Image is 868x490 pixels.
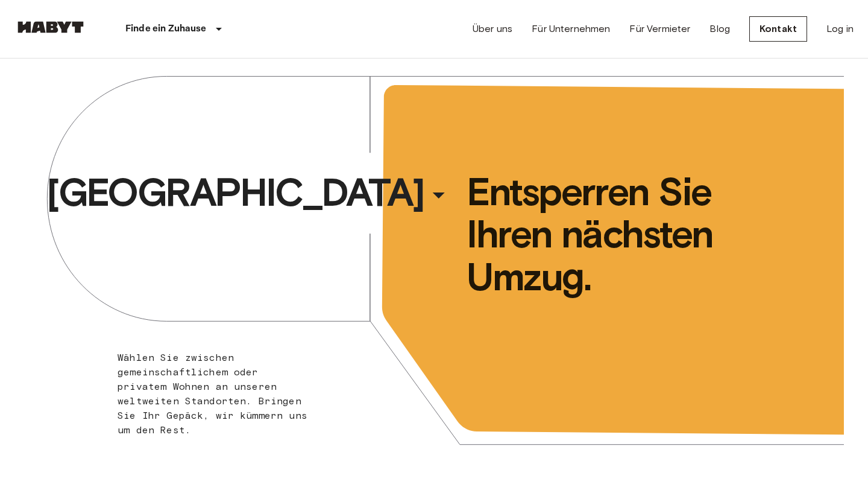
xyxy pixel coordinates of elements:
[629,22,690,36] a: Für Vermieter
[118,352,307,436] span: Wählen Sie zwischen gemeinschaftlichem oder privatem Wohnen an unseren weltweiten Standorten. Bri...
[473,22,512,36] a: Über uns
[749,16,807,42] a: Kontakt
[42,165,458,220] button: [GEOGRAPHIC_DATA]
[532,22,610,36] a: Für Unternehmen
[125,22,207,36] p: Finde ein Zuhause
[826,22,854,36] a: Log in
[14,21,87,33] img: Habyt
[709,22,730,36] a: Blog
[467,171,794,298] span: Entsperren Sie Ihren nächsten Umzug.
[46,168,424,217] span: [GEOGRAPHIC_DATA]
